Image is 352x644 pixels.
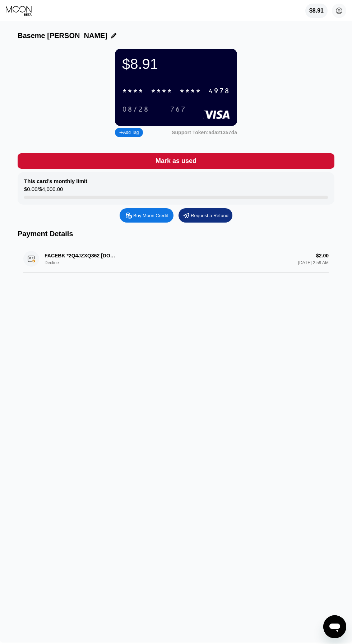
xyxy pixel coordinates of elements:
div: Buy Moon Credit [120,208,173,223]
div: Payment Details [18,230,334,238]
div: $8.91 [309,8,324,14]
div: $0.00 / $4,000.00 [24,186,63,196]
div: 08/28 [122,106,149,114]
div: Support Token: ada21357da [172,130,237,135]
div: Mark as used [156,157,196,165]
div: Add Tag [115,128,143,137]
div: This card’s monthly limit [24,178,87,184]
div: Request a Refund [179,208,232,223]
div: 08/28 [117,103,154,115]
div: Request a Refund [191,213,228,219]
div: $8.91 [122,56,230,72]
div: 767 [165,103,191,115]
iframe: Button to launch messaging window, conversation in progress [323,615,346,638]
div: Support Token:ada21357da [172,130,237,135]
div: 767 [170,106,186,114]
div: Buy Moon Credit [133,213,168,219]
div: $8.91 [305,4,328,18]
div: Mark as used [18,153,334,169]
div: 4978 [208,87,230,95]
div: Add Tag [119,130,139,135]
div: Baseme [PERSON_NAME] [18,32,107,40]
